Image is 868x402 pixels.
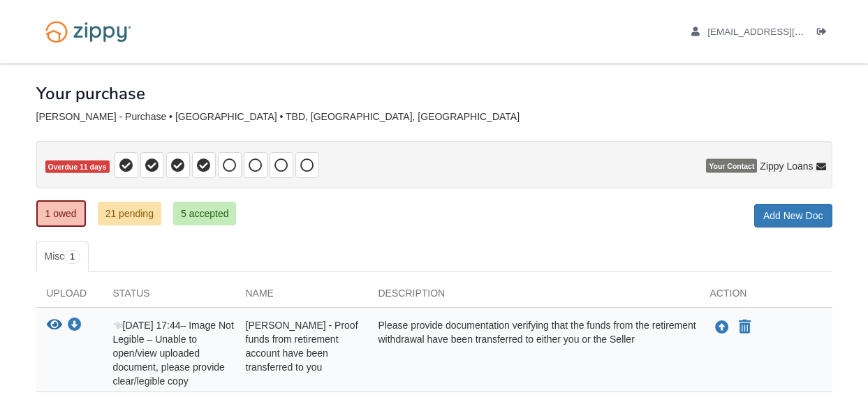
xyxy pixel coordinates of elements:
span: Zippy Loans [760,159,813,173]
div: Please provide documentation verifying that the funds from the retirement withdrawal have been tr... [368,318,700,388]
div: Upload [36,286,103,307]
a: edit profile [691,27,868,40]
button: View Rebecca Smith - Proof funds from retirement account have been transferred to you [47,318,62,333]
a: Download Rebecca Smith - Proof funds from retirement account have been transferred to you [68,320,82,332]
a: 5 accepted [173,202,237,225]
a: Add New Doc [754,204,832,228]
span: [PERSON_NAME] - Proof funds from retirement account have been transferred to you [246,320,358,373]
a: Misc [36,241,89,272]
h1: Your purchase [36,84,145,103]
img: Logo [36,14,140,50]
span: [DATE] 17:44 [113,320,181,331]
a: 1 owed [36,200,86,227]
span: Overdue 11 days [45,161,110,174]
div: Description [368,286,700,307]
div: [PERSON_NAME] - Purchase • [GEOGRAPHIC_DATA] • TBD, [GEOGRAPHIC_DATA], [GEOGRAPHIC_DATA] [36,111,832,123]
div: Name [235,286,368,307]
button: Upload Rebecca Smith - Proof funds from retirement account have been transferred to you [714,318,730,336]
div: – Image Not Legible – Unable to open/view uploaded document, please provide clear/legible copy [103,318,235,388]
span: brattierthnu@yahoo.com [707,27,867,37]
div: Action [700,286,832,307]
span: 1 [64,250,80,264]
div: Status [103,286,235,307]
span: Your Contact [706,159,757,173]
button: Declare Rebecca Smith - Proof funds from retirement account have been transferred to you not appl... [737,319,752,336]
a: Log out [817,27,832,40]
a: 21 pending [98,202,161,225]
